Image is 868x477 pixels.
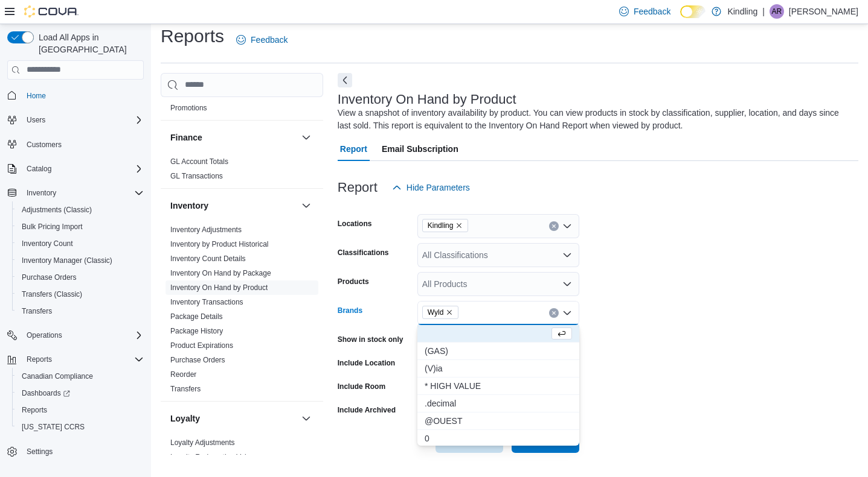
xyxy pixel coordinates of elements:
[22,352,57,367] button: Reports
[770,4,784,19] div: andrew rhodes
[22,88,144,103] span: Home
[562,279,572,289] button: Open list of options
[251,34,288,46] span: Feedback
[446,309,453,316] button: Remove Wyld from selection in this group
[417,395,579,412] button: .decimal
[417,412,579,430] button: @OUEST
[17,403,52,417] a: Reports
[338,92,516,107] h3: Inventory On Hand by Product
[2,136,149,153] button: Customers
[680,18,681,19] span: Dark Mode
[27,140,62,150] span: Customers
[22,371,93,381] span: Canadian Compliance
[170,438,235,447] a: Loyalty Adjustments
[17,236,78,251] a: Inventory Count
[17,369,144,384] span: Canadian Compliance
[22,137,66,152] a: Customers
[170,89,228,98] a: Promotion Details
[170,200,297,212] button: Inventory
[562,308,572,318] button: Close list of options
[22,222,83,232] span: Bulk Pricing Import
[762,4,765,19] p: |
[727,4,757,19] p: Kindling
[27,330,62,340] span: Operations
[22,113,144,127] span: Users
[22,162,144,176] span: Catalog
[338,405,396,415] label: Include Archived
[789,4,858,19] p: [PERSON_NAME]
[27,164,51,174] span: Catalog
[417,430,579,447] button: 0
[12,201,149,218] button: Adjustments (Classic)
[407,182,470,194] span: Hide Parameters
[428,220,454,232] span: Kindling
[170,225,242,235] span: Inventory Adjustments
[680,5,706,18] input: Dark Mode
[22,328,144,343] span: Operations
[17,420,89,434] a: [US_STATE] CCRS
[2,160,149,177] button: Catalog
[17,236,144,251] span: Inventory Count
[170,326,223,336] span: Package History
[170,269,271,277] a: Inventory On Hand by Package
[161,435,323,469] div: Loyalty
[425,432,572,444] span: 0
[170,412,200,425] h3: Loyalty
[772,4,782,19] span: ar
[170,283,268,292] span: Inventory On Hand by Product
[422,219,469,232] span: Kindling
[12,385,149,402] a: Dashboards
[22,444,57,459] a: Settings
[161,154,323,188] div: Finance
[2,185,149,201] button: Inventory
[22,162,56,176] button: Catalog
[17,386,144,400] span: Dashboards
[299,411,313,426] button: Loyalty
[170,298,243,306] a: Inventory Transactions
[338,107,852,132] div: View a snapshot of inventory availability by product. You can view products in stock by classific...
[422,306,459,319] span: Wyld
[425,415,572,427] span: @OUEST
[17,220,88,234] a: Bulk Pricing Import
[22,273,77,282] span: Purchase Orders
[170,384,201,394] span: Transfers
[22,113,50,127] button: Users
[170,385,201,393] a: Transfers
[425,362,572,374] span: (V)ia
[34,31,144,55] span: Load All Apps in [GEOGRAPHIC_DATA]
[24,5,79,17] img: Cova
[161,24,224,48] h1: Reports
[17,253,144,268] span: Inventory Manager (Classic)
[22,422,85,432] span: [US_STATE] CCRS
[27,188,56,198] span: Inventory
[634,5,670,17] span: Feedback
[170,341,233,350] a: Product Expirations
[382,137,458,161] span: Email Subscription
[17,386,75,400] a: Dashboards
[425,345,572,357] span: (GAS)
[170,131,297,144] button: Finance
[17,304,57,318] a: Transfers
[549,308,559,318] button: Clear input
[22,186,144,200] span: Inventory
[2,443,149,460] button: Settings
[27,115,45,125] span: Users
[12,402,149,419] button: Reports
[428,306,444,318] span: Wyld
[338,306,362,315] label: Brands
[17,203,144,217] span: Adjustments (Classic)
[22,137,144,152] span: Customers
[170,438,235,447] span: Loyalty Adjustments
[562,221,572,231] button: Open list of options
[12,218,149,235] button: Bulk Pricing Import
[170,254,246,264] span: Inventory Count Details
[170,157,228,166] span: GL Account Totals
[338,219,372,229] label: Locations
[417,343,579,360] button: (GAS)
[549,221,559,231] button: Clear input
[170,370,196,379] a: Reorder
[299,130,313,145] button: Finance
[338,73,352,87] button: Next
